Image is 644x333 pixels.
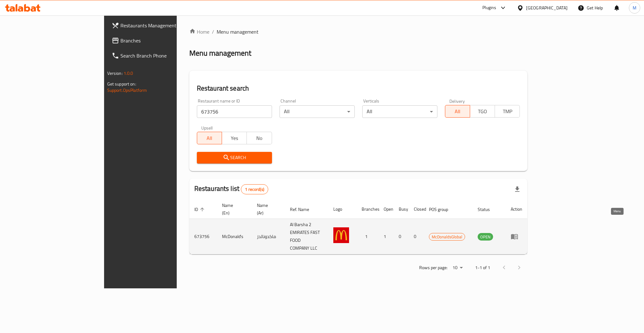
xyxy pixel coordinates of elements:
td: 0 [409,219,424,254]
th: Closed [409,200,424,219]
img: McDonald's [333,227,349,243]
span: Menu management [217,28,258,36]
td: McDonald's [217,219,252,254]
h2: Menu management [189,48,251,58]
a: Branches [107,33,212,48]
span: Restaurants Management [120,22,207,29]
button: All [445,105,470,118]
span: All [200,134,219,143]
table: enhanced table [189,200,528,254]
span: Yes [225,134,244,143]
span: No [249,134,269,143]
span: OPEN [478,233,493,241]
div: Export file [510,182,525,197]
button: Search [197,152,272,164]
span: POS group [429,206,456,213]
th: Branches [357,200,379,219]
a: Support.OpsPlatform [107,86,147,94]
a: Search Branch Phone [107,48,212,63]
h2: Restaurant search [197,84,520,93]
td: ماكدونالدز [252,219,285,254]
th: Busy [394,200,409,219]
span: Get support on: [107,80,136,88]
p: 1-1 of 1 [475,264,490,272]
span: Name (Ar) [257,202,277,217]
span: Search [202,154,267,162]
span: TGO [473,107,492,116]
span: Version: [107,69,123,77]
td: Al Barsha 2 EMIRATES FAST FOOD COMPANY LLC [285,219,329,254]
div: Total records count [241,184,268,194]
span: All [448,107,468,116]
button: TGO [470,105,495,118]
a: Restaurants Management [107,18,212,33]
input: Search for restaurant name or ID.. [197,105,272,118]
span: Branches [120,37,207,44]
th: Action [506,200,527,219]
nav: breadcrumb [189,28,528,36]
label: Upsell [201,125,213,130]
p: Rows per page: [419,264,447,272]
div: Rows per page: [450,263,465,273]
span: Ref. Name [290,206,317,213]
td: 1 [379,219,394,254]
span: McDonaldsGlobal [429,233,465,241]
th: Open [379,200,394,219]
button: All [197,132,222,144]
div: All [280,105,355,118]
div: [GEOGRAPHIC_DATA] [526,4,568,11]
span: M [633,4,636,11]
span: Search Branch Phone [120,52,207,59]
span: 1.0.0 [124,69,133,77]
li: / [212,28,214,36]
button: No [247,132,272,144]
span: 1 record(s) [241,186,268,192]
div: Plugins [482,4,496,12]
label: Delivery [449,99,465,103]
span: Status [478,206,498,213]
span: TMP [497,107,517,116]
span: ID [194,206,206,213]
td: 0 [394,219,409,254]
th: Logo [328,200,357,219]
h2: Restaurants list [194,184,268,194]
div: All [362,105,437,118]
button: Yes [222,132,247,144]
td: 1 [357,219,379,254]
button: TMP [495,105,520,118]
span: Name (En) [222,202,244,217]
